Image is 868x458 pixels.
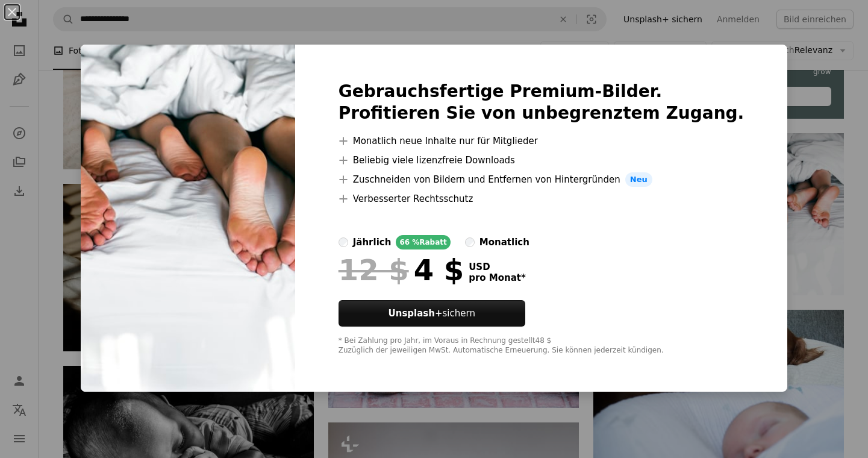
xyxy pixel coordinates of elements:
li: Beliebig viele lizenzfreie Downloads [339,153,745,168]
span: pro Monat * [469,272,526,283]
span: Neu [625,172,652,187]
img: premium_photo-1726751100385-7c9eb9d9fb05 [81,45,295,392]
h2: Gebrauchsfertige Premium-Bilder. Profitieren Sie von unbegrenztem Zugang. [339,81,745,124]
span: 12 $ [339,254,409,286]
input: jährlich66 %Rabatt [339,237,348,247]
div: jährlich [353,235,392,249]
div: 66 % Rabatt [396,235,450,249]
li: Verbesserter Rechtsschutz [339,192,745,206]
li: Monatlich neue Inhalte nur für Mitglieder [339,134,745,148]
strong: Unsplash+ [389,308,443,319]
div: monatlich [479,235,529,249]
div: * Bei Zahlung pro Jahr, im Voraus in Rechnung gestellt 48 $ Zuzüglich der jeweiligen MwSt. Automa... [339,336,745,356]
span: USD [469,262,526,272]
div: 4 $ [339,254,464,286]
li: Zuschneiden von Bildern und Entfernen von Hintergründen [339,172,745,187]
button: Unsplash+sichern [339,300,525,327]
input: monatlich [465,237,475,247]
